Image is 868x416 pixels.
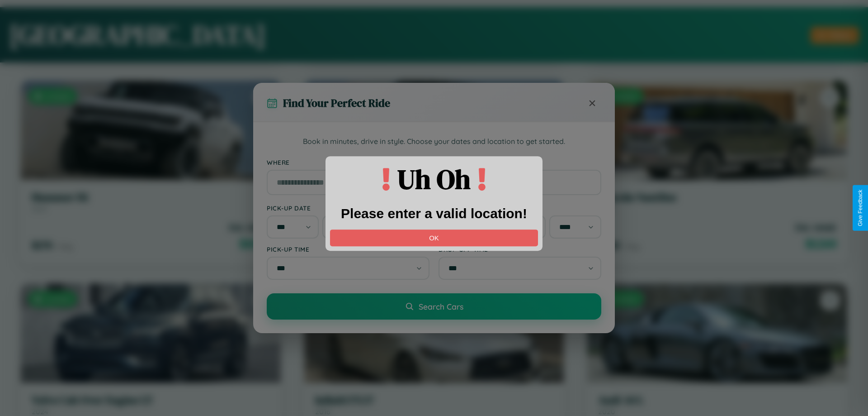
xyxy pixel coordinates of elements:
h3: Find Your Perfect Ride [283,96,390,110]
p: Book in minutes, drive in style. Choose your dates and location to get started. [267,136,601,148]
label: Drop-off Date [439,204,601,212]
label: Pick-up Time [267,245,429,253]
label: Pick-up Date [267,204,429,212]
label: Drop-off Time [439,245,601,253]
label: Where [267,158,601,166]
span: Search Cars [419,301,463,311]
